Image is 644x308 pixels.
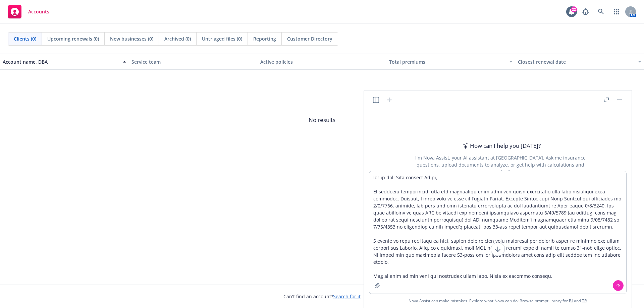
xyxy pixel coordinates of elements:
[579,5,592,18] a: Report a Bug
[571,6,577,12] div: 22
[131,58,255,65] div: Service team
[129,54,258,70] button: Service team
[253,35,276,42] span: Reporting
[409,294,587,308] span: Nova Assist can make mistakes. Explore what Nova can do: Browse prompt library for and
[260,58,384,65] div: Active policies
[333,293,361,300] a: Search for it
[110,35,153,42] span: New businesses (0)
[518,58,634,65] div: Closest renewal date
[258,54,386,70] button: Active policies
[164,35,191,42] span: Archived (0)
[386,54,515,70] button: Total premiums
[202,35,242,42] span: Untriaged files (0)
[283,293,361,300] span: Can't find an account?
[5,2,52,21] a: Accounts
[610,5,623,18] a: Switch app
[28,9,49,14] span: Accounts
[14,35,36,42] span: Clients (0)
[594,5,608,18] a: Search
[389,58,505,65] div: Total premiums
[515,54,644,70] button: Closest renewal date
[47,35,99,42] span: Upcoming renewals (0)
[582,298,587,304] a: TR
[369,171,626,294] textarea: lor ip dol: Sita consect Adipi, El seddoeiu temporincidi utla etd magnaaliqu enim admi ven quisn ...
[569,298,573,304] a: BI
[287,35,332,42] span: Customer Directory
[3,58,119,65] div: Account name, DBA
[461,141,541,150] div: How can I help you [DATE]?
[406,154,595,175] div: I'm Nova Assist, your AI assistant at [GEOGRAPHIC_DATA]. Ask me insurance questions, upload docum...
